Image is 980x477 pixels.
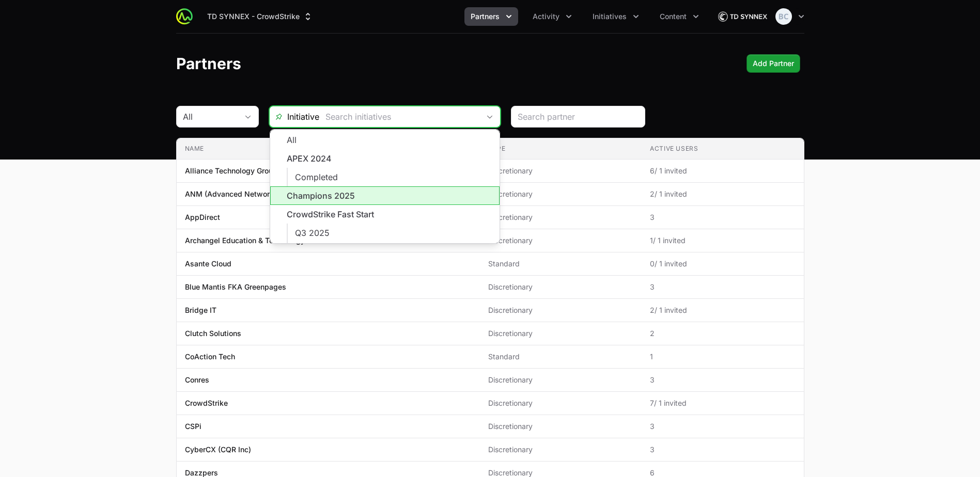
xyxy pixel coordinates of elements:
[270,110,319,123] span: Initiative
[488,212,633,222] span: Discretionary
[185,282,286,292] p: Blue Mantis FKA Greenpages
[183,110,238,123] div: All
[488,259,633,269] span: Standard
[650,189,795,199] span: 2 / 1 invited
[718,6,767,27] img: TD SYNNEX
[479,106,500,127] div: Close
[586,7,645,26] button: Initiatives
[650,259,795,269] span: 0 / 1 invited
[185,352,235,362] p: CoAction Tech
[177,138,480,160] th: Name
[650,375,795,385] span: 3
[746,54,800,73] button: Add Partner
[488,305,633,315] span: Discretionary
[185,328,241,339] p: Clutch Solutions
[488,352,633,362] span: Standard
[488,398,633,408] span: Discretionary
[650,421,795,432] span: 3
[488,189,633,199] span: Discretionary
[650,328,795,339] span: 2
[185,212,220,222] p: AppDirect
[185,305,216,315] p: Bridge IT
[201,7,319,26] button: TD SYNNEX - CrowdStrike
[185,375,209,385] p: Conres
[177,106,258,127] button: All
[518,110,639,123] input: Search partner
[488,328,633,339] span: Discretionary
[464,7,518,26] button: Partners
[746,54,800,73] div: Primary actions
[650,444,795,455] span: 3
[650,352,795,362] span: 1
[654,7,705,26] button: Content
[185,259,231,269] p: Asante Cloud
[185,189,323,199] p: ANM (Advanced Network Management)
[586,7,645,26] div: Initiatives menu
[753,57,794,70] span: Add Partner
[185,398,228,408] p: CrowdStrike
[488,421,633,432] span: Discretionary
[650,305,795,315] span: 2 / 1 invited
[488,444,633,455] span: Discretionary
[488,282,633,292] span: Discretionary
[642,138,803,160] th: Active Users
[488,166,633,176] span: Discretionary
[650,166,795,176] span: 6 / 1 invited
[471,11,500,22] span: Partners
[488,375,633,385] span: Discretionary
[464,7,518,26] div: Partners menu
[650,235,795,246] span: 1 / 1 invited
[193,7,705,26] div: Main navigation
[185,444,251,455] p: CyberCX (CQR Inc)
[185,235,305,246] p: Archangel Education & Technology
[650,282,795,292] span: 3
[176,54,241,73] h1: Partners
[201,7,319,26] div: Supplier switch menu
[185,421,201,432] p: CSPi
[660,11,687,22] span: Content
[650,398,795,408] span: 7 / 1 invited
[488,235,633,246] span: Discretionary
[526,7,578,26] div: Activity menu
[319,106,479,127] input: Search initiatives
[533,11,559,22] span: Activity
[176,8,193,25] img: ActivitySource
[650,212,795,222] span: 3
[654,7,705,26] div: Content menu
[593,11,627,22] span: Initiatives
[526,7,578,26] button: Activity
[480,138,642,160] th: Type
[185,166,277,176] p: Alliance Technology Group
[775,8,792,25] img: Bethany Crossley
